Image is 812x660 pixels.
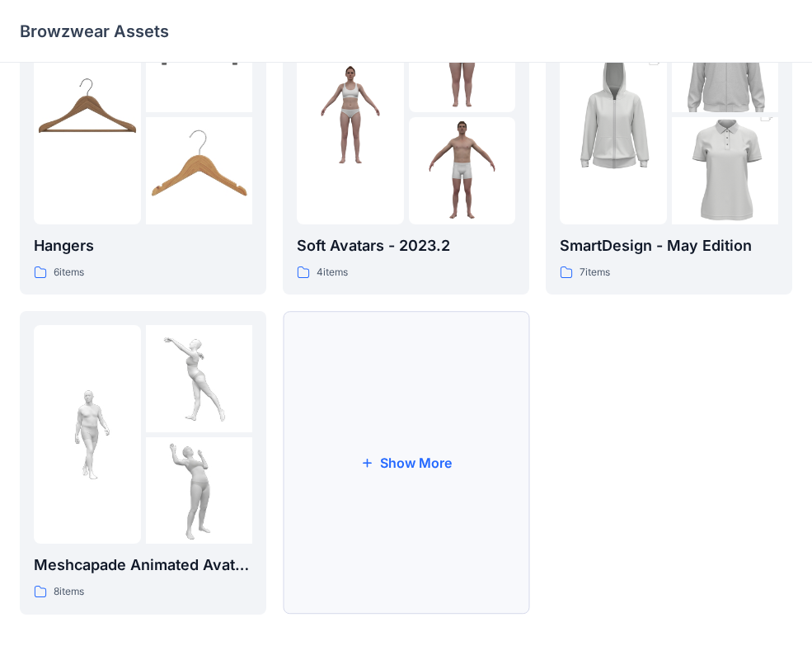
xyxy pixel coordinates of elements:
[580,264,610,281] p: 7 items
[560,35,667,195] img: folder 1
[297,61,404,168] img: folder 1
[283,311,529,615] button: Show More
[672,91,779,251] img: folder 3
[54,583,84,601] p: 8 items
[34,554,252,577] p: Meshcapade Animated Avatars
[20,311,266,615] a: folder 1folder 2folder 3Meshcapade Animated Avatars8items
[409,117,516,224] img: folder 3
[34,381,141,488] img: folder 1
[146,325,253,432] img: folder 2
[54,264,84,281] p: 6 items
[20,20,169,43] p: Browzwear Assets
[146,117,253,224] img: folder 3
[297,234,515,257] p: Soft Avatars - 2023.2
[146,437,253,544] img: folder 3
[317,264,348,281] p: 4 items
[560,234,778,257] p: SmartDesign - May Edition
[34,234,252,257] p: Hangers
[34,61,141,168] img: folder 1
